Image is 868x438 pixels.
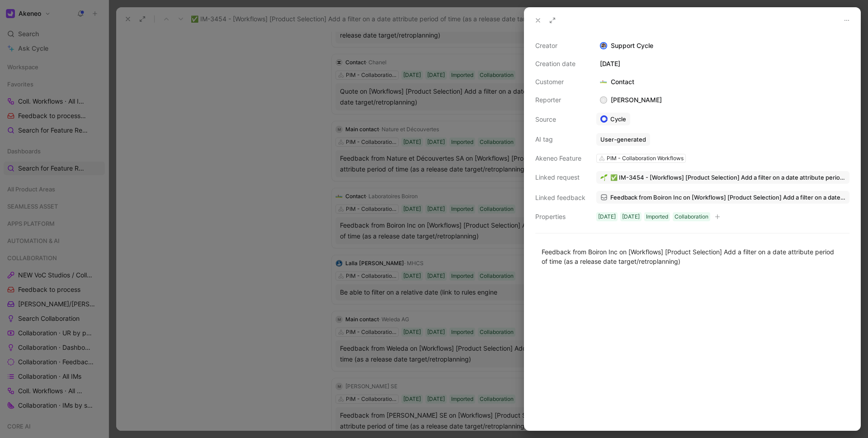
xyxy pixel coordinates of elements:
div: Imported [646,212,668,221]
div: Support Cycle [596,40,849,51]
div: Collaboration [675,212,708,221]
div: Akeneo Feature [535,153,585,164]
div: PIM - Collaboration Workflows [607,154,684,163]
div: AI tag [535,134,585,145]
div: [DATE] [596,58,849,69]
a: Cycle [596,113,630,125]
div: Creation date [535,58,585,69]
div: Creator [535,40,585,51]
div: Linked feedback [535,192,585,203]
span: Feedback from Boiron Inc on [Workflows] [Product Selection] Add a filter on a date attribute peri... [610,193,845,201]
div: Customer [535,76,585,87]
img: avatar [601,43,607,49]
img: 🌱 [600,174,608,181]
div: [PERSON_NAME] [596,95,665,105]
div: Contact [596,76,638,87]
span: ✅ IM-3454 - [Workflows] [Product Selection] Add a filter on a date attribute period of time (as a... [610,173,845,181]
img: logo [600,78,607,86]
div: Feedback from Boiron Inc on [Workflows] [Product Selection] Add a filter on a date attribute peri... [542,247,843,266]
div: [DATE] [598,212,616,221]
a: Feedback from Boiron Inc on [Workflows] [Product Selection] Add a filter on a date attribute peri... [596,191,849,204]
div: Reporter [535,95,585,105]
button: 🌱✅ IM-3454 - [Workflows] [Product Selection] Add a filter on a date attribute period of time (as ... [596,171,849,184]
div: Linked request [535,172,585,183]
div: G [601,97,607,103]
div: User-generated [600,135,646,143]
div: [DATE] [622,212,640,221]
div: Source [535,114,585,125]
div: Properties [535,211,585,222]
